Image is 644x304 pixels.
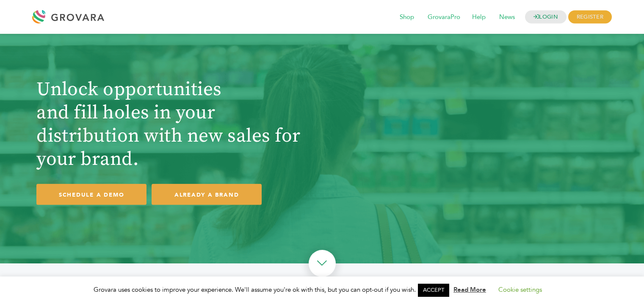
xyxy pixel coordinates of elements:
a: ALREADY A BRAND [152,183,262,205]
a: LOGIN [525,11,567,24]
span: Grovara uses cookies to improve your experience. We'll assume you're ok with this, but you can op... [94,285,550,294]
a: GrovaraPro [422,13,466,22]
a: Help [466,13,492,22]
span: News [493,9,521,25]
span: Help [466,9,492,25]
a: Shop [394,13,420,22]
span: REGISTER [568,11,612,24]
h1: Unlock opportunities and fill holes in your distribution with new sales for your brand. [36,78,318,171]
span: Shop [394,9,420,25]
span: GrovaraPro [422,9,466,25]
a: SCHEDULE A DEMO [36,183,146,205]
a: News [493,13,521,22]
a: ACCEPT [418,284,449,297]
a: Cookie settings [498,285,542,294]
a: Read More [453,285,486,294]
